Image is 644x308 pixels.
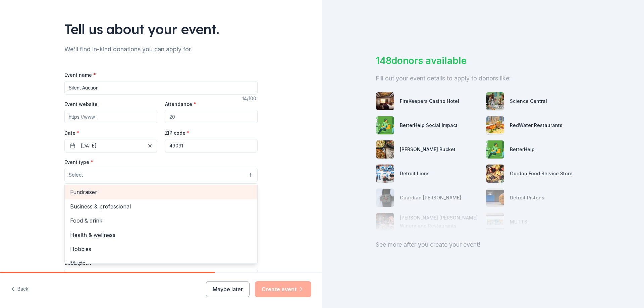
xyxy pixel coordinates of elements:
span: Fundraiser [70,188,252,196]
div: Select [64,183,258,264]
span: Food & drink [70,216,252,225]
span: Hobbies [70,245,252,253]
span: Music [70,259,252,267]
span: Health & wellness [70,231,252,239]
span: Select [69,171,83,179]
button: Select [64,168,258,182]
span: Business & professional [70,202,252,211]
